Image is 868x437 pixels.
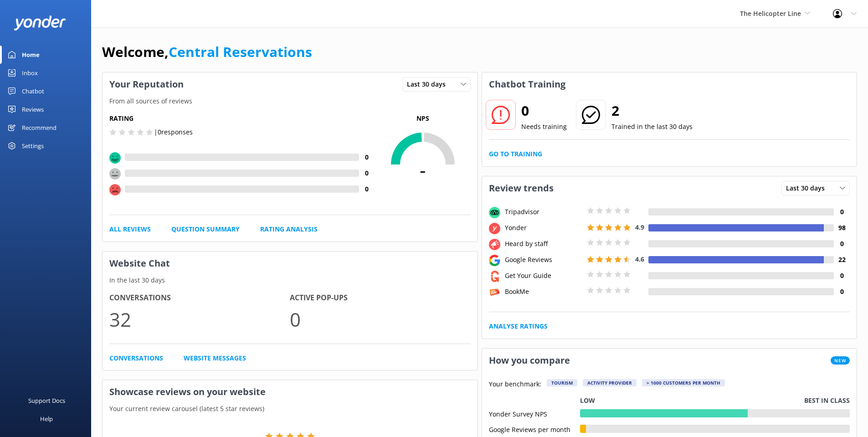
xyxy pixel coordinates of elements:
h3: Website Chat [103,252,478,275]
div: Yonder Survey NPS [489,409,580,417]
a: Question Summary [171,224,240,234]
div: Google Reviews per month [489,425,580,433]
h3: Your Reputation [103,72,190,96]
h1: Welcome, [102,41,312,63]
h4: 22 [834,255,850,265]
a: Go to Training [489,149,542,159]
h4: 0 [834,207,850,217]
p: NPS [375,113,471,123]
h2: 2 [611,100,693,122]
a: Rating Analysis [260,224,318,234]
h4: 98 [834,223,850,233]
div: Activity Provider [583,379,637,386]
p: Low [580,396,595,406]
h4: 0 [359,168,375,178]
a: Analyse Ratings [489,321,548,331]
span: Last 30 days [407,79,451,89]
p: Needs training [521,122,567,132]
h4: Active Pop-ups [290,292,470,304]
h4: 0 [359,184,375,194]
p: | 0 responses [154,127,193,137]
h3: Review trends [482,176,560,200]
div: Settings [22,137,44,155]
div: Tourism [547,379,577,386]
h3: Chatbot Training [482,72,572,96]
div: > 1000 customers per month [642,379,725,386]
h4: 0 [834,271,850,281]
a: Conversations [109,353,163,363]
a: Website Messages [184,353,246,363]
div: Get Your Guide [503,271,585,281]
h3: Showcase reviews on your website [103,380,478,404]
a: Central Reservations [169,42,312,61]
p: Your benchmark: [489,379,541,390]
span: New [831,356,850,365]
div: Home [22,46,40,64]
div: Tripadvisor [503,207,585,217]
div: Help [40,410,53,428]
h3: How you compare [482,349,577,372]
h4: 0 [834,239,850,249]
div: Chatbot [22,82,44,100]
a: All Reviews [109,224,151,234]
div: Support Docs [28,391,65,410]
h2: 0 [521,100,567,122]
span: 4.9 [635,223,644,231]
div: Yonder [503,223,585,233]
p: In the last 30 days [103,275,478,285]
span: - [375,158,471,181]
span: 4.6 [635,255,644,263]
span: Last 30 days [786,183,830,193]
p: Trained in the last 30 days [611,122,693,132]
div: Google Reviews [503,255,585,265]
p: Best in class [804,396,850,406]
div: BookMe [503,287,585,297]
h5: Rating [109,113,375,123]
p: 0 [290,304,470,334]
div: Heard by staff [503,239,585,249]
h4: 0 [834,287,850,297]
h4: Conversations [109,292,290,304]
p: Your current review carousel (latest 5 star reviews) [103,404,478,414]
span: The Helicopter Line [740,9,801,18]
div: Recommend [22,118,56,137]
div: Reviews [22,100,44,118]
p: 32 [109,304,290,334]
h4: 0 [359,152,375,162]
div: Inbox [22,64,38,82]
p: From all sources of reviews [103,96,478,106]
img: yonder-white-logo.png [14,15,66,31]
